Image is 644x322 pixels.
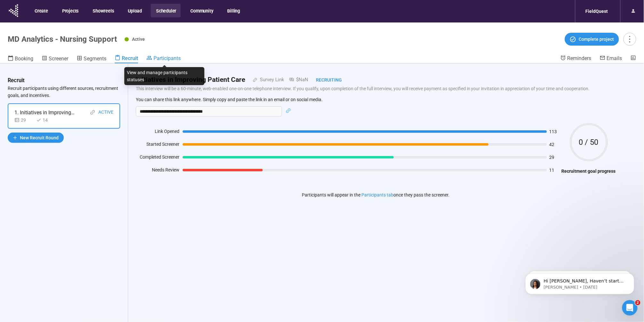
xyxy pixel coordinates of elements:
[8,133,64,143] button: plusNew Recruit Round
[124,67,204,85] div: View and manage participants statuses
[607,55,622,61] span: Emails
[302,191,450,198] p: Participants will appear in the once they pass the screener.
[136,97,616,102] p: You can share this link anywhere. Simply copy and paste the link in an email or on social media.
[146,55,181,63] a: Participants
[625,35,634,43] span: more
[90,110,95,115] span: link
[560,55,591,63] a: Reminders
[579,36,614,43] span: Complete project
[84,56,106,62] span: Segments
[29,4,53,17] button: Create
[8,55,33,63] a: Booking
[635,300,640,305] span: 2
[49,56,68,62] span: Screener
[567,55,591,61] span: Reminders
[549,168,558,172] span: 11
[222,4,245,17] button: Billing
[565,33,619,46] button: Complete project
[136,153,179,163] div: Completed Screener
[549,155,558,160] span: 29
[308,76,342,83] div: Recruiting
[122,55,138,61] span: Recruit
[151,4,181,17] button: Scheduler
[570,138,608,146] span: 0 / 50
[14,117,34,124] div: 29
[136,166,179,176] div: Needs Review
[549,129,558,134] span: 113
[87,4,118,17] button: Showreels
[286,108,291,113] span: link
[8,35,117,44] h1: MD Analytics - Nursing Support
[42,55,68,63] a: Screener
[185,4,218,17] button: Community
[284,76,308,84] div: $NaN
[8,85,120,99] p: Recruit participants using different sources, recruitment goals, and incentives.
[15,56,33,62] span: Booking
[136,128,179,137] div: Link Opened
[153,55,181,61] span: Participants
[582,5,612,17] div: FieldQuest
[77,55,106,63] a: Segments
[623,33,636,46] button: more
[516,260,644,305] iframe: Intercom notifications message
[136,85,616,92] p: This interview will be a 60-minute, web-enabled one-on-one telephone interview. If you qualify, u...
[20,134,59,141] span: New Recruit Round
[136,141,179,150] div: Started Screener
[132,37,145,42] span: Active
[600,55,622,63] a: Emails
[8,76,25,85] h3: Recruit
[36,117,55,124] div: 14
[13,135,17,140] span: plus
[362,192,394,197] a: Participants tab
[622,300,638,316] iframe: Intercom live chat
[549,142,558,147] span: 42
[562,168,616,175] h4: Recruitment goal progress
[57,4,83,17] button: Projects
[123,4,146,17] button: Upload
[14,109,75,117] div: 1. Initiatives in Improving Patient Care
[98,109,113,117] div: Active
[257,76,284,84] div: Survey Link
[115,55,138,63] a: Recruit
[245,78,257,82] span: link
